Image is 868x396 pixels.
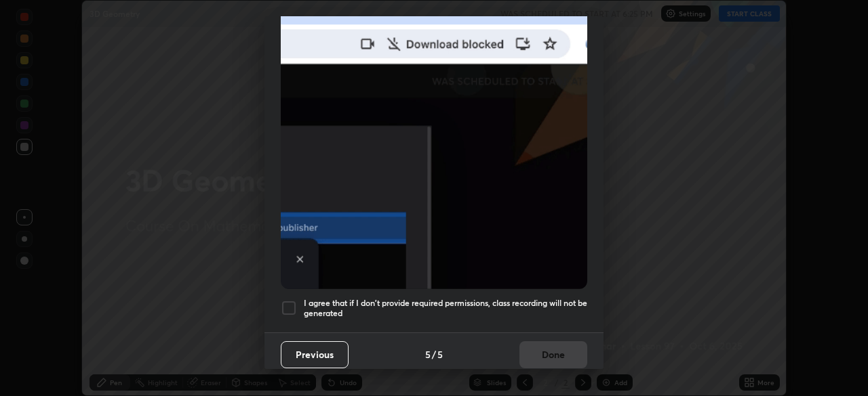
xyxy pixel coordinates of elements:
[281,341,349,368] button: Previous
[432,347,436,361] h4: /
[437,347,443,361] h4: 5
[425,347,431,361] h4: 5
[304,298,587,319] h5: I agree that if I don't provide required permissions, class recording will not be generated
